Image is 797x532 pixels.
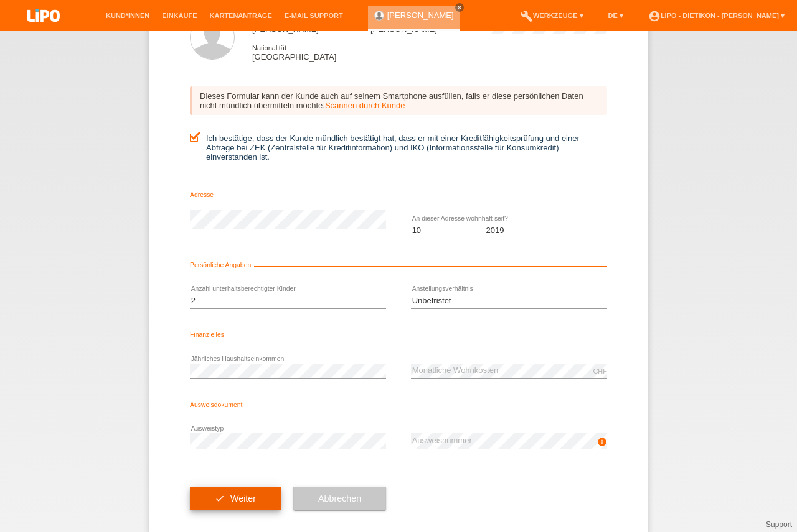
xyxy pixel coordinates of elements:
button: Abbrechen [293,487,386,510]
a: info [597,441,607,448]
div: Dieses Formular kann der Kunde auch auf seinem Smartphone ausfüllen, falls er diese persönlichen ... [190,86,607,115]
span: Nationalität [252,44,286,52]
span: Ausweisdokument [190,401,245,408]
a: close [455,3,464,12]
span: Finanzielles [190,331,227,338]
a: Einkäufe [156,12,203,19]
div: CHF [593,367,607,375]
a: buildWerkzeuge ▾ [514,12,590,19]
a: Kund*innen [100,12,156,19]
span: Abbrechen [318,493,361,503]
i: close [456,4,463,11]
i: account_circle [648,10,661,22]
i: info [597,437,607,447]
a: Support [766,520,792,529]
a: Scannen durch Kunde [325,101,405,110]
a: E-Mail Support [278,12,349,19]
span: Adresse [190,191,217,198]
a: [PERSON_NAME] [387,11,454,20]
div: [GEOGRAPHIC_DATA] [252,43,370,62]
a: DE ▾ [602,12,630,19]
a: LIPO pay [12,25,75,35]
label: Ich bestätige, dass der Kunde mündlich bestätigt hat, dass er mit einer Kreditfähigkeitsprüfung u... [190,134,607,162]
span: Weiter [230,493,256,503]
i: build [521,10,533,22]
a: account_circleLIPO - Dietikon - [PERSON_NAME] ▾ [642,12,791,19]
i: check [215,493,225,503]
span: Persönliche Angaben [190,262,254,268]
a: Kartenanträge [204,12,278,19]
button: check Weiter [190,487,281,510]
